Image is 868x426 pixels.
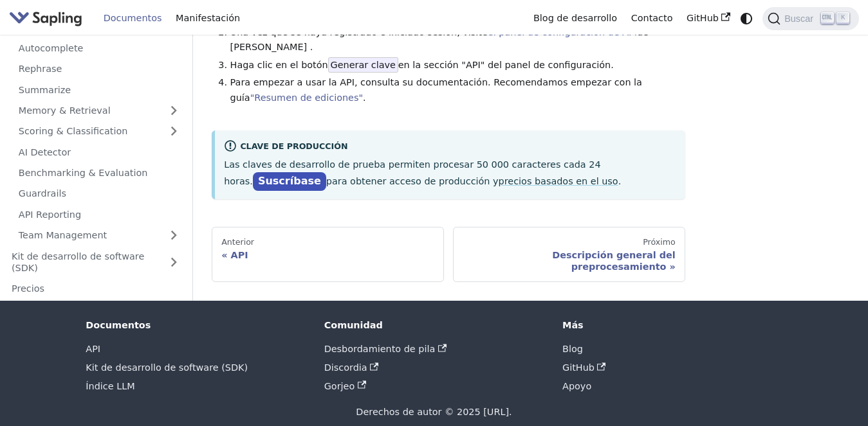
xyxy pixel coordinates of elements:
a: Scoring & Classification [12,122,187,141]
font: Documentos [86,320,151,330]
font: Derechos de autor © 2025 [URL]. [356,407,512,417]
a: Gorjeo [324,381,366,391]
a: AI Detector [12,143,187,161]
font: Las claves de desarrollo de prueba permiten procesar 50 000 caracteres cada 24 horas. [224,159,600,186]
a: Summarize [12,80,187,99]
a: PróximoDescripción general del preprocesamiento [453,227,685,282]
a: Blog de desarrollo [526,8,624,28]
font: Clave de producción [240,142,347,152]
font: Kit de desarrollo de software (SDK) [12,251,144,273]
a: Memory & Retrieval [12,102,187,120]
font: Más [562,320,584,330]
a: Team Management [12,226,187,245]
font: GitHub [687,13,719,23]
a: Índice LLM [86,381,134,391]
a: Precios [5,280,187,298]
font: Contacto [631,13,673,23]
font: Documentos [104,13,162,23]
font: Próximo [643,237,676,247]
a: precios basados en el uso [499,176,618,186]
font: Buscar [784,13,813,24]
button: Expandir la categoría de la barra lateral 'SDK' [161,247,187,277]
a: Suscríbase [253,172,326,191]
a: GitHub [679,8,737,28]
a: Blog [562,344,583,354]
a: Benchmarking & Evaluation [12,164,187,182]
font: API [231,250,248,260]
a: "Resumen de ediciones" [250,93,363,103]
a: Kit de desarrollo de software (SDK) [5,247,161,277]
a: API Reporting [12,206,187,224]
a: Kit de desarrollo de software (SDK) [86,362,248,373]
a: Rephrase [12,60,187,78]
font: GitHub [562,362,595,373]
a: el panel de configuración de API [488,27,637,37]
font: . [363,93,366,103]
button: Buscar (Comando+K) [762,7,858,30]
font: Precios [12,283,44,294]
font: Anterior [221,237,254,247]
font: Para empezar a usar la API, consulta su documentación. Recomendamos empezar con la guía [230,77,642,103]
a: Sapling.ai [9,9,87,28]
a: Desbordamiento de pila [324,344,447,354]
a: Autocomplete [12,39,187,58]
font: Suscríbase [258,175,321,187]
a: Discordia [324,362,379,373]
font: Comunidad [324,320,383,330]
a: Apoyo [562,381,591,391]
a: Manifestación [169,8,247,28]
font: Haga clic en el botón [230,60,328,70]
font: Manifestación [176,13,240,23]
font: Descripción general del preprocesamiento [552,250,676,272]
font: Discordia [324,362,367,373]
button: Cambiar entre modo oscuro y claro (actualmente modo sistema) [737,9,756,28]
font: Desbordamiento de pila [324,344,436,354]
a: Documentos [97,8,169,28]
a: Contacto [624,8,679,28]
font: Gorjeo [324,381,355,391]
nav: Páginas de documentos [212,227,685,282]
img: Sapling.ai [9,9,82,28]
a: API [86,344,100,354]
font: . [618,176,622,186]
font: Generar clave [331,60,396,70]
kbd: K [836,12,849,24]
font: para obtener acceso de producción y [326,176,499,186]
a: GitHub [562,362,606,373]
font: en la sección "API" del panel de configuración. [398,60,614,70]
font: Blog de desarrollo [533,13,617,23]
a: AnteriorAPI [212,227,444,282]
a: Guardrails [12,184,187,203]
font: Una vez que se haya registrado e iniciado sesión, visite [230,27,488,37]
